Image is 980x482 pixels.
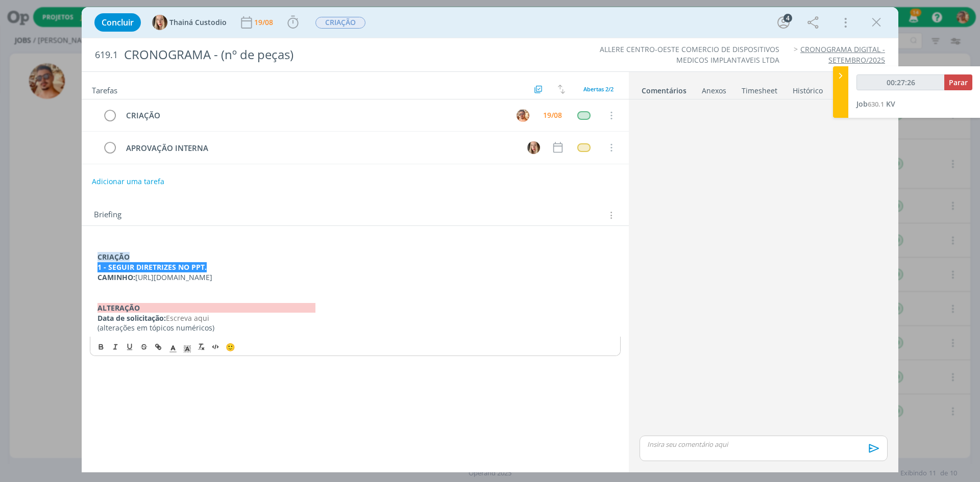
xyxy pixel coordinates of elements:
span: 630.1 [868,99,884,109]
div: CRONOGRAMA - (nº de peças) [120,42,552,67]
a: ALLERE CENTRO-OESTE COMERCIO DE DISPOSITIVOS MEDICOS IMPLANTAVEIS LTDA [600,44,779,64]
strong: 1 - SEGUIR DIRETRIZES NO PPT. [97,262,207,272]
button: Concluir [94,13,141,32]
span: CRIAÇÃO [315,17,365,29]
a: CRONOGRAMA DIGITAL - SETEMBRO/2025 [800,44,885,64]
span: Abertas 2/2 [583,85,614,93]
strong: CAMINHO: [97,272,135,282]
span: 619.1 [95,49,118,61]
p: (alterações em tópicos numéricos) [97,323,613,333]
span: Escreva aqui [166,313,209,323]
strong: ALTERAÇÃO [97,303,315,313]
img: V [517,109,529,122]
div: dialog [82,7,898,472]
span: Cor de Fundo [180,341,194,353]
button: V [515,108,530,123]
span: 🙂 [226,342,235,352]
span: Tarefas [92,83,117,95]
p: [URL][DOMAIN_NAME] [97,272,613,283]
a: Timesheet [741,81,778,96]
strong: Data de solicitação: [97,313,166,323]
div: APROVAÇÃO INTERNA [121,142,518,155]
button: T [526,140,541,155]
img: T [152,15,167,30]
a: Job630.1KV [856,99,895,109]
button: CRIAÇÃO [315,16,366,29]
button: 🙂 [223,341,237,353]
strong: CRIAÇÃO [97,252,130,262]
button: 4 [775,14,792,31]
a: Histórico [792,81,823,96]
span: Cor do Texto [166,341,180,353]
button: TThainá Custodio [152,15,227,30]
div: 19/08 [543,112,562,119]
img: T [527,141,540,154]
span: Parar [949,78,968,87]
span: Concluir [102,18,134,27]
span: Thainá Custodio [169,19,227,26]
span: Briefing [94,209,121,222]
button: Parar [944,74,972,90]
div: 19/08 [254,19,275,26]
div: 4 [783,14,792,22]
span: KV [886,99,895,109]
img: arrow-down-up.svg [558,85,565,94]
button: Adicionar uma tarefa [91,172,165,191]
div: CRIAÇÃO [121,109,507,122]
a: Comentários [641,81,687,96]
div: Anexos [702,86,726,96]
